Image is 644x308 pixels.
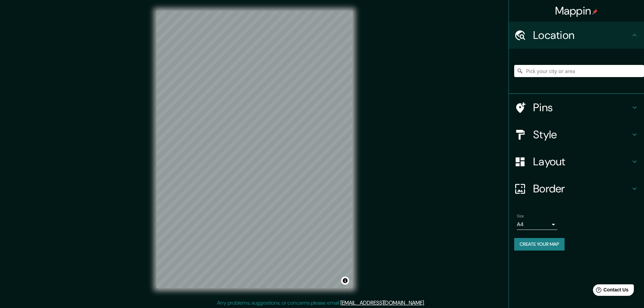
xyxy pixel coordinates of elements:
[426,299,427,307] div: .
[340,299,424,306] a: [EMAIL_ADDRESS][DOMAIN_NAME]
[157,11,353,288] canvas: Map
[509,121,644,148] div: Style
[533,128,630,141] h4: Style
[509,175,644,202] div: Border
[517,213,524,219] label: Size
[341,277,349,285] button: Toggle attribution
[514,238,565,251] button: Create your map
[533,155,630,168] h4: Layout
[533,182,630,195] h4: Border
[509,22,644,49] div: Location
[533,28,630,42] h4: Location
[517,219,557,230] div: A4
[425,299,426,307] div: .
[592,9,598,15] img: pin-icon.png
[217,299,425,307] p: Any problems, suggestions, or concerns please email .
[555,4,598,18] h4: Mappin
[509,94,644,121] div: Pins
[514,65,644,77] input: Pick your city or area
[584,282,637,301] iframe: Help widget launcher
[533,101,630,114] h4: Pins
[509,148,644,175] div: Layout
